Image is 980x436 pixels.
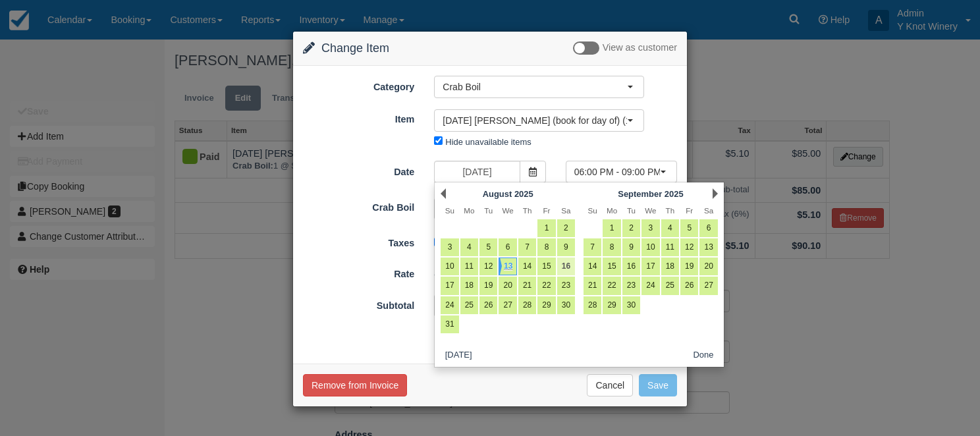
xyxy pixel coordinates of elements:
[680,277,698,294] a: 26
[523,206,532,215] span: Thursday
[441,277,458,294] a: 17
[622,296,640,314] a: 30
[699,219,717,237] a: 6
[460,296,478,314] a: 25
[627,206,636,215] span: Tuesday
[588,206,597,215] span: Sunday
[607,206,617,215] span: Monday
[537,296,555,314] a: 29
[303,374,407,396] button: Remove from Invoice
[293,294,424,313] label: Subtotal
[479,277,497,294] a: 19
[699,277,717,294] a: 27
[641,258,659,275] a: 17
[584,296,601,314] a: 28
[460,238,478,256] a: 4
[584,258,601,275] a: 14
[557,258,575,275] a: 16
[665,189,684,199] span: 2025
[434,76,644,98] button: Crab Boil
[666,206,675,215] span: Thursday
[518,238,536,256] a: 7
[641,219,659,237] a: 3
[293,232,424,250] label: Taxes
[603,258,620,275] a: 15
[688,347,719,364] button: Done
[622,238,640,256] a: 9
[499,238,516,256] a: 6
[537,219,555,237] a: 1
[537,258,555,275] a: 15
[622,258,640,275] a: 16
[443,114,627,127] span: [DATE] [PERSON_NAME] (book for day of) (125)
[537,277,555,294] a: 22
[293,108,424,126] label: Item
[499,258,516,275] a: 13
[321,41,389,55] span: Change Item
[464,206,474,215] span: Monday
[661,238,679,256] a: 11
[603,277,620,294] a: 22
[441,315,458,333] a: 31
[661,258,679,275] a: 18
[514,189,533,199] span: 2025
[479,296,497,314] a: 26
[639,374,677,396] button: Save
[460,277,478,294] a: 18
[557,296,575,314] a: 30
[499,277,516,294] a: 20
[680,238,698,256] a: 12
[713,188,718,199] a: Next
[441,238,458,256] a: 3
[699,258,717,275] a: 20
[686,206,693,215] span: Friday
[584,277,601,294] a: 21
[479,258,497,275] a: 12
[557,238,575,256] a: 9
[603,238,620,256] a: 8
[434,109,644,132] button: [DATE] [PERSON_NAME] (book for day of) (125)
[518,277,536,294] a: 21
[557,277,575,294] a: 23
[518,258,536,275] a: 14
[293,196,424,215] label: Crab Boil
[518,296,536,314] a: 28
[680,219,698,237] a: 5
[293,161,424,179] label: Date
[680,258,698,275] a: 19
[499,296,516,314] a: 27
[603,43,677,53] span: View as customer
[574,165,660,178] span: 06:00 PM - 09:00 PM
[484,206,493,215] span: Tuesday
[441,296,458,314] a: 24
[661,277,679,294] a: 25
[622,277,640,294] a: 23
[561,206,570,215] span: Saturday
[622,219,640,237] a: 2
[618,189,662,199] span: September
[293,263,424,281] label: Rate
[440,347,477,364] button: [DATE]
[584,238,601,256] a: 7
[699,238,717,256] a: 13
[460,258,478,275] a: 11
[645,206,656,215] span: Wednesday
[445,206,454,215] span: Sunday
[603,219,620,237] a: 1
[537,238,555,256] a: 8
[483,189,512,199] span: August
[661,219,679,237] a: 4
[557,219,575,237] a: 2
[704,206,713,215] span: Saturday
[503,206,514,215] span: Wednesday
[566,161,677,183] button: 06:00 PM - 09:00 PM
[445,137,531,147] label: Hide unavailable items
[293,76,424,94] label: Category
[479,238,497,256] a: 5
[424,264,687,286] div: 1 @ $85.00
[441,188,446,199] a: Prev
[603,296,620,314] a: 29
[441,258,458,275] a: 10
[641,238,659,256] a: 10
[587,374,633,396] button: Cancel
